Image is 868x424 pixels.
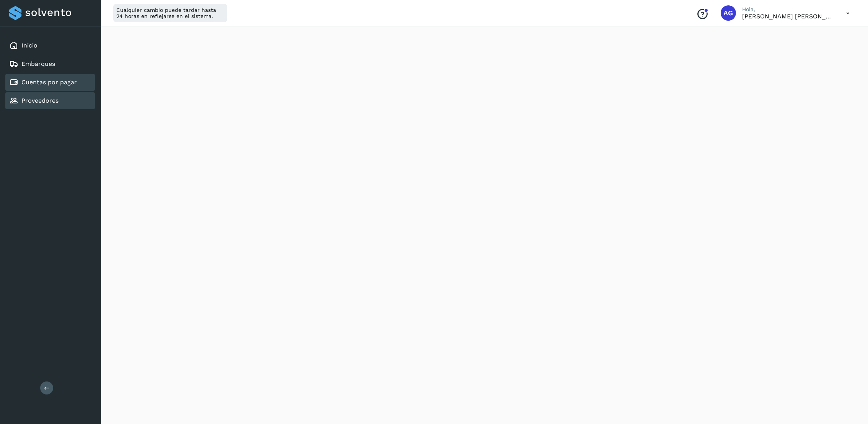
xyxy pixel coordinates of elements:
div: Embarques [5,56,95,72]
p: Hola, [742,6,834,13]
a: Embarques [21,60,55,67]
div: Inicio [5,37,95,54]
a: Inicio [21,42,37,49]
p: Abigail Gonzalez Leon [742,13,834,20]
a: Proveedores [21,97,59,104]
div: Cualquier cambio puede tardar hasta 24 horas en reflejarse en el sistema. [113,4,227,22]
div: Cuentas por pagar [5,74,95,91]
a: Cuentas por pagar [21,79,77,86]
div: Proveedores [5,92,95,109]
